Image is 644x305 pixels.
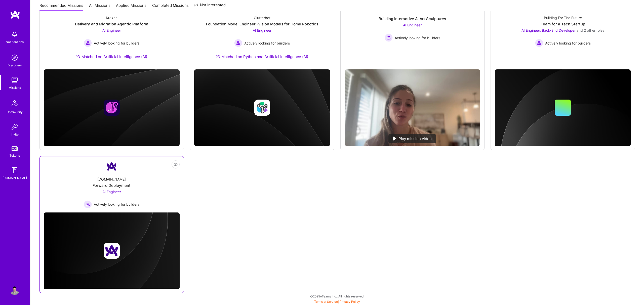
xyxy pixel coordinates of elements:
div: Forward Deployment [93,183,131,188]
a: Completed Missions [152,3,189,11]
img: Actively looking for builders [84,200,92,208]
div: Kraken [106,15,117,20]
a: Not Interested [194,2,226,11]
a: Recommended Missions [39,3,83,11]
i: icon EyeClosed [174,162,178,166]
span: Actively looking for builders [244,40,290,46]
span: AI Engineer [102,190,121,194]
img: bell [10,29,20,39]
span: Actively looking for builders [545,40,591,46]
div: Missions [9,85,21,90]
div: Discovery [8,63,22,68]
img: cover [44,212,180,289]
img: cover [495,69,631,146]
a: All Missions [89,3,110,11]
img: Company Logo [106,160,118,172]
div: Matched on Python and Artificial Intelligence (AI) [216,54,308,59]
div: Delivery and Migration Agentic Platform [75,21,148,27]
img: Ateam Purple Icon [76,54,80,58]
div: Foundation Model Engineer -Vision Models for Home Robotics [206,21,318,27]
img: cover [44,69,180,146]
div: Community [7,109,23,115]
a: Company Logo[DOMAIN_NAME]Forward DeploymentAI Engineer Actively looking for buildersActively look... [44,160,180,208]
img: Actively looking for builders [84,39,92,47]
img: User Avatar [10,285,20,295]
span: AI Engineer [253,28,271,32]
div: Clutterbot [254,15,270,20]
div: Play mission video [388,134,436,143]
img: Ateam Purple Icon [216,54,220,58]
div: Building For The Future [544,15,582,20]
div: Matched on Artificial Intelligence (AI) [76,54,147,59]
span: Actively looking for builders [94,40,139,46]
img: Company logo [104,243,120,259]
img: play [393,137,396,141]
img: discovery [10,53,20,63]
span: and 2 other roles [577,28,604,32]
img: Actively looking for builders [535,39,543,47]
span: | [314,300,360,303]
img: Actively looking for builders [234,39,242,47]
div: © 2025 ATeams Inc., All rights reserved. [30,290,644,302]
span: AI Engineer, Back-End Developer [521,28,576,32]
img: Invite [10,122,20,132]
img: guide book [10,165,20,175]
img: Company logo [254,100,270,116]
a: Privacy Policy [340,300,360,303]
div: [DOMAIN_NAME] [97,177,126,182]
div: Notifications [6,39,24,45]
img: cover [194,69,330,146]
span: AI Engineer [102,28,121,32]
img: Community [9,97,21,109]
img: No Mission [345,69,480,146]
img: logo [10,10,20,19]
img: Company logo [104,100,120,116]
div: Team for a Tech Startup [541,21,585,27]
span: Actively looking for builders [395,35,440,40]
img: Actively looking for builders [385,34,393,42]
span: AI Engineer [403,23,422,27]
div: Tokens [10,153,20,158]
a: User Avatar [8,285,21,295]
div: Building Interactive AI Art Sculptures [379,16,446,21]
img: tokens [12,146,18,151]
div: [DOMAIN_NAME] [3,175,27,181]
img: teamwork [10,75,20,85]
div: Invite [11,132,19,137]
span: Actively looking for builders [94,202,139,207]
a: Terms of Service [314,300,338,303]
a: Applied Missions [116,3,146,11]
